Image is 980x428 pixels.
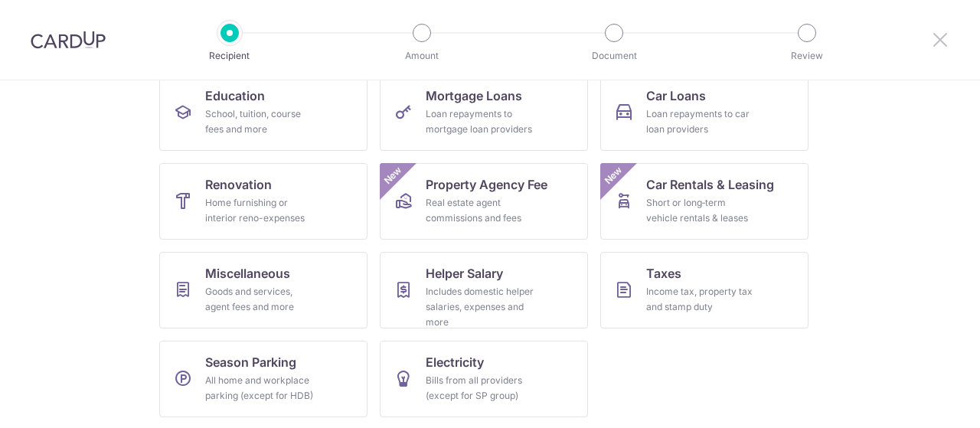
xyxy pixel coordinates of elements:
[380,74,588,151] a: Mortgage LoansLoan repayments to mortgage loan providers
[557,48,671,64] p: Document
[380,163,588,240] a: Property Agency FeeReal estate agent commissions and feesNew
[159,163,367,240] a: RenovationHome furnishing or interior reno-expenses
[205,195,315,226] div: Home furnishing or interior reno-expenses
[426,373,536,403] div: Bills from all providers (except for SP group)
[31,31,106,49] img: CardUp
[426,264,503,283] span: Helper Salary
[646,264,681,283] span: Taxes
[159,74,367,151] a: EducationSchool, tuition, course fees and more
[205,106,315,137] div: School, tuition, course fees and more
[426,284,536,330] div: Includes domestic helper salaries, expenses and more
[600,252,808,328] a: TaxesIncome tax, property tax and stamp duty
[646,195,756,226] div: Short or long‑term vehicle rentals & leases
[205,353,296,371] span: Season Parking
[426,106,536,137] div: Loan repayments to mortgage loan providers
[600,163,808,240] a: Car Rentals & LeasingShort or long‑term vehicle rentals & leasesNew
[205,284,315,315] div: Goods and services, agent fees and more
[380,341,588,417] a: ElectricityBills from all providers (except for SP group)
[426,353,484,371] span: Electricity
[205,373,315,403] div: All home and workplace parking (except for HDB)
[365,48,479,64] p: Amount
[159,341,367,417] a: Season ParkingAll home and workplace parking (except for HDB)
[646,175,774,194] span: Car Rentals & Leasing
[600,74,808,151] a: Car LoansLoan repayments to car loan providers
[750,48,864,64] p: Review
[426,175,547,194] span: Property Agency Fee
[646,106,756,137] div: Loan repayments to car loan providers
[173,48,286,64] p: Recipient
[205,87,265,105] span: Education
[205,264,290,283] span: Miscellaneous
[646,284,756,315] div: Income tax, property tax and stamp duty
[426,195,536,226] div: Real estate agent commissions and fees
[646,87,706,105] span: Car Loans
[426,87,522,105] span: Mortgage Loans
[381,163,406,188] span: New
[159,252,367,328] a: MiscellaneousGoods and services, agent fees and more
[380,252,588,328] a: Helper SalaryIncludes domestic helper salaries, expenses and more
[601,163,626,188] span: New
[205,175,272,194] span: Renovation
